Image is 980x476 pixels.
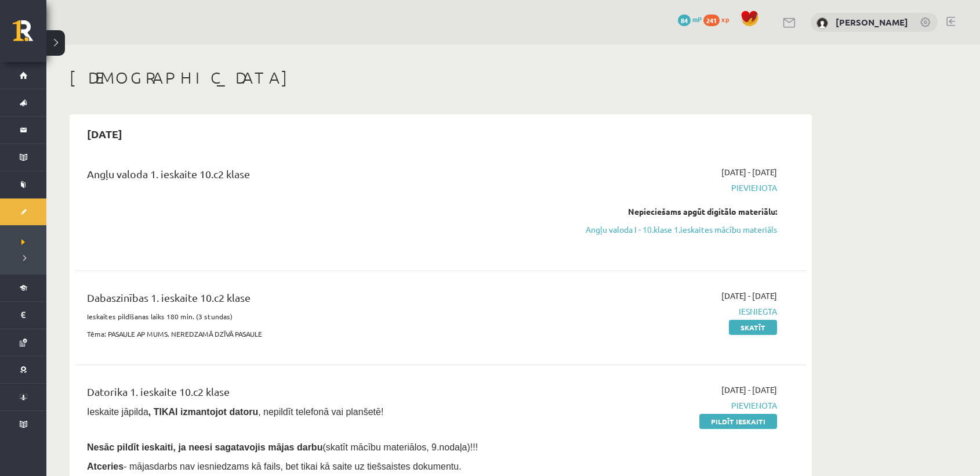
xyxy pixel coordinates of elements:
div: Datorika 1. ieskaite 10.c2 klase [87,384,541,405]
div: Nepieciešams apgūt digitālo materiālu: [558,205,777,218]
span: (skatīt mācību materiālos, 9.nodaļa)!!! [322,442,478,452]
span: [DATE] - [DATE] [721,290,777,302]
p: Tēma: PASAULE AP MUMS. NEREDZAMĀ DZĪVĀ PASAULE [87,329,541,339]
a: Skatīt [729,320,777,335]
div: Angļu valoda 1. ieskaite 10.c2 klase [87,166,541,187]
a: Rīgas 1. Tālmācības vidusskola [13,20,46,49]
span: Pievienota [558,399,777,412]
h1: [DEMOGRAPHIC_DATA] [70,68,812,88]
div: Dabaszinības 1. ieskaite 10.c2 klase [87,290,541,311]
a: Pildīt ieskaiti [699,414,777,429]
b: , TIKAI izmantojot datoru [148,407,258,417]
span: Iesniegta [558,305,777,318]
span: Pievienota [558,182,777,194]
span: mP [692,15,702,24]
h2: [DATE] [75,120,134,147]
span: 84 [678,15,691,26]
b: Atceries [87,461,124,471]
span: - mājasdarbs nav iesniedzams kā fails, bet tikai kā saite uz tiešsaistes dokumentu. [87,461,462,471]
a: 241 xp [703,15,735,24]
span: [DATE] - [DATE] [721,384,777,396]
span: Nesāc pildīt ieskaiti, ja neesi sagatavojis mājas darbu [87,442,322,452]
span: [DATE] - [DATE] [721,166,777,178]
a: [PERSON_NAME] [836,16,908,28]
span: Ieskaite jāpilda , nepildīt telefonā vai planšetē! [87,407,383,417]
span: 241 [703,15,720,26]
img: Darina Stirāne [816,17,828,29]
p: Ieskaites pildīšanas laiks 180 min. (3 stundas) [87,311,541,322]
a: 84 mP [678,15,702,24]
span: xp [721,15,729,24]
a: Angļu valoda I - 10.klase 1.ieskaites mācību materiāls [558,223,777,236]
